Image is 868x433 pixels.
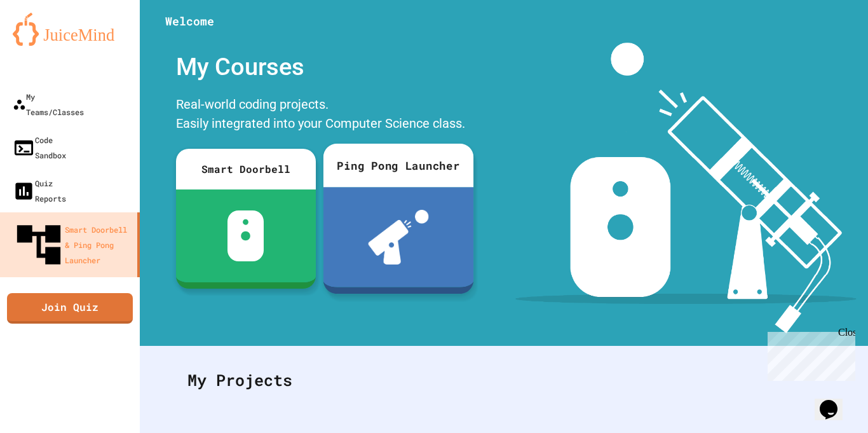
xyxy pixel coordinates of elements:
div: My Projects [175,355,833,405]
div: Chat with us now!Close [5,5,88,81]
div: Code Sandbox [13,132,66,163]
img: logo-orange.svg [13,13,127,46]
div: My Courses [170,43,475,92]
div: Smart Doorbell & Ping Pong Launcher [13,219,132,271]
div: My Teams/Classes [13,89,84,120]
img: banner-image-my-projects.png [515,43,856,333]
iframe: chat widget [763,327,855,381]
div: Real-world coding projects. Easily integrated into your Computer Science class. [170,92,475,139]
img: ppl-with-ball.png [368,210,428,265]
div: Smart Doorbell [176,149,316,189]
img: sdb-white.svg [227,210,264,261]
iframe: chat widget [815,382,855,420]
a: Join Quiz [7,293,133,324]
div: Quiz Reports [13,175,66,206]
div: Ping Pong Launcher [323,144,473,188]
